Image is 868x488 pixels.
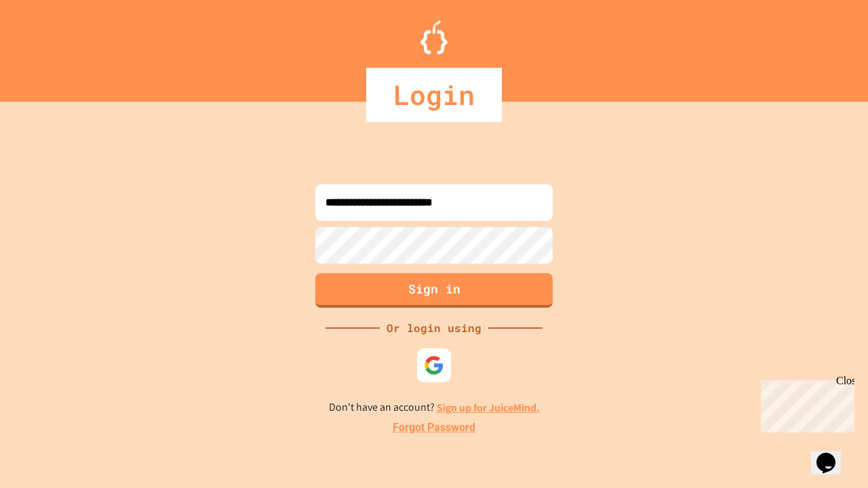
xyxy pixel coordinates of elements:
a: Sign up for JuiceMind. [437,401,540,415]
iframe: chat widget [811,434,854,474]
a: Forgot Password [393,420,475,436]
button: Sign in [315,273,553,308]
p: Don't have an account? [329,399,540,416]
img: Logo.svg [420,20,448,54]
div: Chat with us now!Close [5,5,94,86]
div: Login [366,68,502,122]
img: google-icon.svg [424,355,444,375]
div: Or login using [380,320,488,336]
iframe: chat widget [755,375,854,432]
